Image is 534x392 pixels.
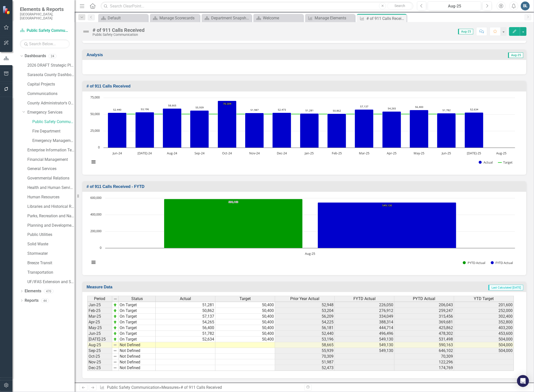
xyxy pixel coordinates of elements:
td: 504,000 [454,348,514,354]
img: ClearPoint Strategy [2,5,11,14]
a: Default [99,15,147,21]
path: Jul-24, 53,196. Actual. [136,112,154,148]
td: 55,939 [275,348,335,354]
img: 8DAGhfEEPCf229AAAAAElFTkSuQmCC [113,349,117,353]
img: zOikAAAAAElFTkSuQmCC [113,337,117,341]
td: 444,714 [335,325,394,331]
path: Nov-24, 51,987. Actual. [245,113,264,148]
svg: Interactive chart [87,196,518,270]
td: 51,782 [156,331,215,337]
text: Sep-24 [194,151,205,155]
text: Nov-24 [249,151,260,155]
td: 122,296 [394,359,454,365]
span: Status [131,297,143,301]
a: Public Safety Communication [32,119,75,125]
td: Jun-25 [87,331,112,337]
td: 549,130 [335,342,394,348]
text: 51,782 [442,108,451,112]
td: 369,681 [394,319,454,325]
td: 276,912 [335,308,394,314]
text: Oct-24 [222,151,232,155]
td: 54,225 [275,319,335,325]
text: 52,440 [113,108,121,111]
td: 206,043 [394,302,454,308]
span: Search [394,4,405,8]
a: Communications [27,91,75,97]
div: # of 911 Calls Received [366,15,405,22]
a: Public Safety Communication [107,385,159,390]
text: [DATE]-24 [138,151,152,155]
div: # of 911 Calls Received [181,385,222,390]
td: On Target [119,314,156,319]
button: Show FYTD Actual [491,261,513,265]
text: 590,163 [229,200,238,204]
td: 52,473 [275,365,335,371]
td: 56,400 [156,325,215,331]
a: Public Utilities [27,232,75,238]
path: Jul-25, 52,634. Actual. [465,112,484,148]
td: 50,400 [215,331,275,337]
text: 57,137 [360,105,368,108]
span: Last Calculated [DATE] [488,285,523,290]
img: zOikAAAAAElFTkSuQmCC [113,303,117,307]
div: BL [521,1,530,10]
td: 425,862 [394,325,454,331]
td: Oct-25 [87,354,112,359]
a: Capital Projects [27,82,75,87]
td: 50,400 [215,319,275,325]
text: Mar-25 [359,151,369,155]
path: Mar-25, 57,137. Actual. [355,109,374,148]
td: 50,400 [215,308,275,314]
a: Manage Elements [306,15,354,21]
td: 50,400 [215,314,275,319]
td: 496,496 [335,331,394,337]
small: [GEOGRAPHIC_DATA], [GEOGRAPHIC_DATA] [20,12,70,20]
td: 226,050 [335,302,394,308]
span: Period [94,297,105,301]
button: Search [387,2,412,9]
td: 53,204 [275,308,335,314]
path: Aug-25, 549,130. FYTD Actual. [318,202,456,248]
td: 504,000 [454,342,514,348]
div: Default [108,15,147,21]
span: FYTD Actual [353,297,376,301]
text: 55,939 [195,106,204,109]
td: Jan-25 [87,302,112,308]
td: 70,309 [275,354,335,359]
text: Aug-25 [496,151,506,155]
path: Apr-25, 54,265. Actual. [383,111,401,148]
td: 52,634 [156,337,215,342]
td: 531,498 [394,337,454,342]
a: Sarasota County Dashboard [27,72,75,78]
a: Solid Waste [27,241,75,247]
img: 8DAGhfEEPCf229AAAAAElFTkSuQmCC [113,297,117,301]
text: Aug-25 [305,251,315,256]
td: 57,137 [156,314,215,319]
a: Parks, Recreation and Natural Resources [27,213,75,219]
td: 201,600 [454,302,514,308]
div: Department Snapshot [211,15,250,21]
text: Aug-24 [167,151,177,155]
td: 259,247 [394,308,454,314]
text: Jun-24 [112,151,122,155]
a: Manage Scorecards [151,15,198,21]
td: 52,948 [275,302,335,308]
span: Prior Year Actual [290,297,319,301]
td: On Target [119,325,156,331]
text: 0 [98,145,100,149]
span: Actual [180,297,191,301]
h3: # of 911 Calls Received [87,84,524,88]
td: 50,400 [215,325,275,331]
path: Jun-24, 52,440. Actual. [108,113,127,148]
td: 252,000 [454,308,514,314]
td: 56,209 [275,314,335,319]
td: On Target [119,308,156,314]
button: View chart menu, Chart [90,159,97,166]
button: Aug-25 [428,1,481,10]
input: Search Below... [20,40,70,48]
img: zOikAAAAAElFTkSuQmCC [113,326,117,330]
a: Stormwater [27,251,75,257]
td: Not Defined [119,359,156,365]
text: 75,000 [90,95,100,99]
td: On Target [119,302,156,308]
